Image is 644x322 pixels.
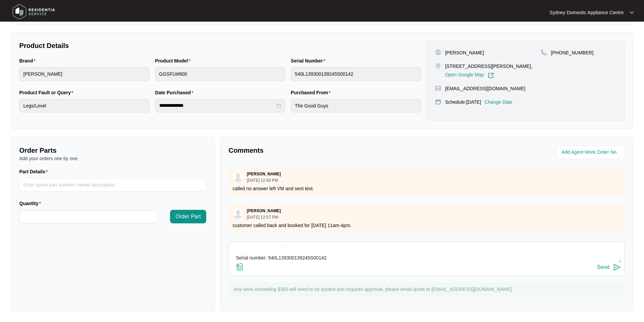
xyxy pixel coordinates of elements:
[19,67,150,81] input: Brand
[247,171,281,177] p: [PERSON_NAME]
[19,155,206,162] p: Add your orders one by one
[247,178,281,182] p: [DATE] 12:50 PM
[233,208,243,219] img: user.svg
[175,213,201,221] span: Order Part
[435,63,441,69] img: map-pin
[488,72,494,78] img: Link-External
[484,99,512,105] p: Change Date
[19,168,51,175] label: Part Details
[233,185,621,192] p: called no answer left VM and sent text.
[155,89,196,96] label: Date Purchased
[291,57,328,64] label: Serial Number
[19,99,150,113] input: Product Fault or Query
[291,89,333,96] label: Purchased From
[10,2,57,22] img: residentia service logo
[435,49,441,55] img: user-pin
[630,11,634,14] img: dropdown arrow
[159,102,276,109] input: Date Purchased
[613,263,621,271] img: send-icon.svg
[562,148,621,156] input: Add Agent Work Order No.
[229,146,422,155] p: Comments
[155,67,286,81] input: Product Model
[155,57,193,64] label: Product Model
[19,57,38,64] label: Brand
[234,286,621,293] p: Any work exceeding $300 will need to be quoted and requires approval, please email quote to [EMAI...
[247,208,281,214] p: [PERSON_NAME]
[291,99,421,113] input: Purchased From
[233,172,243,182] img: user.svg
[19,89,76,96] label: Product Fault or Query
[541,49,547,55] img: map-pin
[435,85,441,91] img: map-pin
[597,264,610,270] div: Send
[445,85,525,92] p: [EMAIL_ADDRESS][DOMAIN_NAME]
[445,63,532,70] p: [STREET_ADDRESS][PERSON_NAME],
[236,263,244,271] img: file-attachment-doc.svg
[19,178,206,192] input: Part Details
[550,9,624,16] p: Sydney Domestic Appliance Centre
[20,210,158,223] input: Quantity
[445,49,484,56] p: [PERSON_NAME]
[19,146,206,155] p: Order Parts
[19,200,44,207] label: Quantity
[232,245,621,263] textarea: Hi Team. FAULT REPORTED: The washing machine is making loud noises ( like barrel scrapping on mac...
[551,49,594,56] p: [PHONE_NUMBER]
[445,72,494,78] a: Open Google Map
[291,67,421,81] input: Serial Number
[170,210,206,223] button: Order Part
[19,41,421,50] p: Product Details
[445,99,481,105] p: Schedule: [DATE]
[597,263,621,272] button: Send
[233,222,621,229] p: customer called back and booked for [DATE] 11am-4pm.
[435,99,441,105] img: map-pin
[247,215,281,219] p: [DATE] 12:57 PM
